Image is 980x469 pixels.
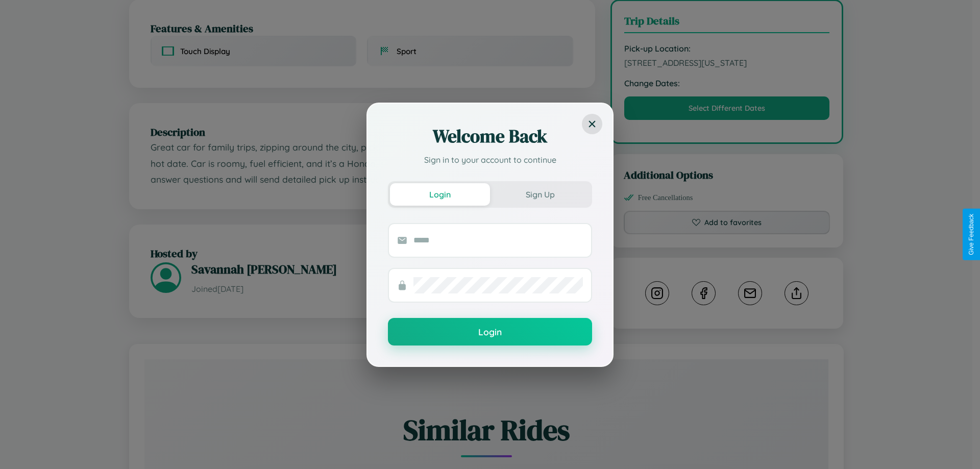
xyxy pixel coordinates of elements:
p: Sign in to your account to continue [388,154,592,166]
button: Sign Up [490,183,590,206]
div: Give Feedback [968,214,975,255]
button: Login [388,318,592,345]
button: Login [390,183,490,206]
h2: Welcome Back [388,124,592,149]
